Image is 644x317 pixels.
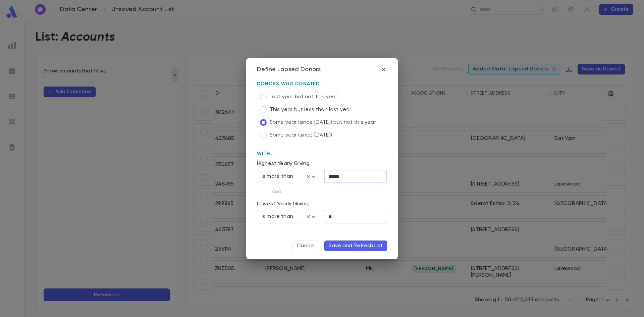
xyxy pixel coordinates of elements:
[262,214,293,219] span: is more than
[324,241,387,251] button: Save and Refresh List
[270,94,337,100] span: Last year but not this year
[257,170,320,183] div: is more than
[257,66,321,73] div: Define Lapsed Donors
[270,106,351,113] span: This year but less than last year
[272,187,281,197] p: And
[257,81,387,87] p: Donors Who Donated
[270,119,376,126] span: Some year (since [DATE]) but not this year
[270,132,332,139] span: Some year (since [DATE])
[257,210,320,223] div: is more than
[292,241,319,251] button: Cancel
[262,174,293,179] span: is more than
[257,160,387,167] p: Highest Yearly Giving
[257,151,387,156] p: With...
